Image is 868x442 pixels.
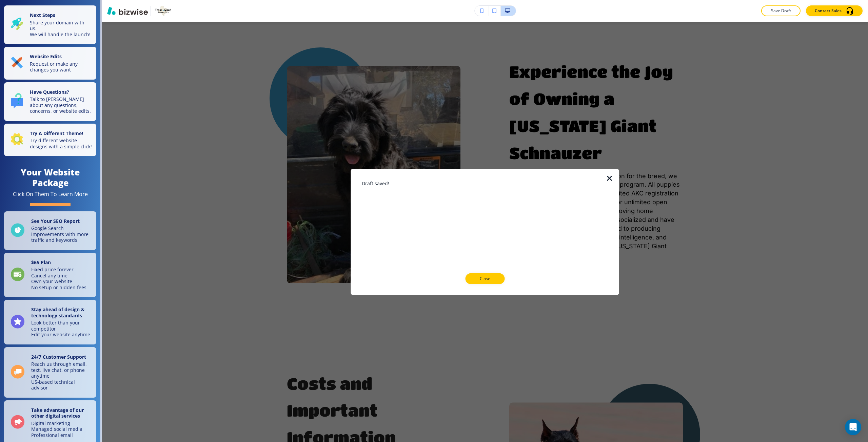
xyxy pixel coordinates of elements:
[465,273,505,284] button: Close
[31,267,86,290] p: Fixed price forever Cancel any time Own your website No setup or hidden fees
[4,124,96,156] button: Try A Different Theme!Try different website designs with a simple click!
[13,191,88,198] div: Click On Them To Learn More
[4,167,96,188] h4: Your Website Package
[761,5,801,16] button: Save Draft
[31,407,84,419] strong: Take advantage of our other digital services
[31,320,92,338] p: Look better than your competitor Edit your website anytime
[806,5,863,16] button: Contact Sales
[30,53,62,60] strong: Website Edits
[31,361,92,391] p: Reach us through email, text, live chat, or phone anytime US-based technical advisor
[30,89,69,95] strong: Have Questions?
[815,8,842,14] p: Contact Sales
[30,138,92,149] p: Try different website designs with a simple click!
[30,61,92,73] p: Request or make any changes you want
[362,180,608,187] h3: Draft saved!
[770,8,792,14] p: Save Draft
[474,276,496,282] p: Close
[31,259,51,266] strong: $ 65 Plan
[4,211,96,250] a: See Your SEO ReportGoogle Search improvements with more traffic and keywords
[4,47,96,80] button: Website EditsRequest or make any changes you want
[4,347,96,398] a: 24/7 Customer SupportReach us through email, text, live chat, or phone anytimeUS-based technical ...
[31,354,86,360] strong: 24/7 Customer Support
[31,218,80,224] strong: See Your SEO Report
[4,82,96,121] button: Have Questions?Talk to [PERSON_NAME] about any questions, concerns, or website edits.
[4,300,96,344] a: Stay ahead of design & technology standardsLook better than your competitorEdit your website anytime
[154,5,171,16] img: Your Logo
[30,12,55,18] strong: Next Steps
[107,7,148,15] img: Bizwise Logo
[31,225,92,243] p: Google Search improvements with more traffic and keywords
[30,96,92,114] p: Talk to [PERSON_NAME] about any questions, concerns, or website edits.
[4,253,96,297] a: $65 PlanFixed price foreverCancel any timeOwn your websiteNo setup or hidden fees
[31,420,92,438] p: Digital marketing Managed social media Professional email
[845,419,861,435] div: Open Intercom Messenger
[31,306,85,319] strong: Stay ahead of design & technology standards
[4,5,96,44] button: Next StepsShare your domain with us.We will handle the launch!
[30,130,83,136] strong: Try A Different Theme!
[30,20,92,38] p: Share your domain with us. We will handle the launch!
